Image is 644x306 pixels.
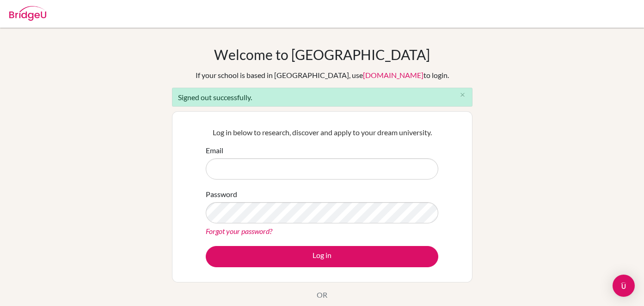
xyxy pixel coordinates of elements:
p: OR [317,289,327,300]
div: If your school is based in [GEOGRAPHIC_DATA], use to login. [196,70,449,81]
div: Signed out successfully. [172,88,472,107]
label: Email [206,145,223,156]
p: Log in below to research, discover and apply to your dream university. [206,127,438,138]
button: Close [454,88,472,102]
label: Password [206,189,237,200]
h1: Welcome to [GEOGRAPHIC_DATA] [214,46,430,63]
div: Open Intercom Messenger [613,275,635,297]
img: Bridge-U [9,6,46,21]
button: Log in [206,246,438,267]
a: [DOMAIN_NAME] [363,71,423,79]
a: Forgot your password? [206,227,272,235]
i: close [459,91,466,98]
